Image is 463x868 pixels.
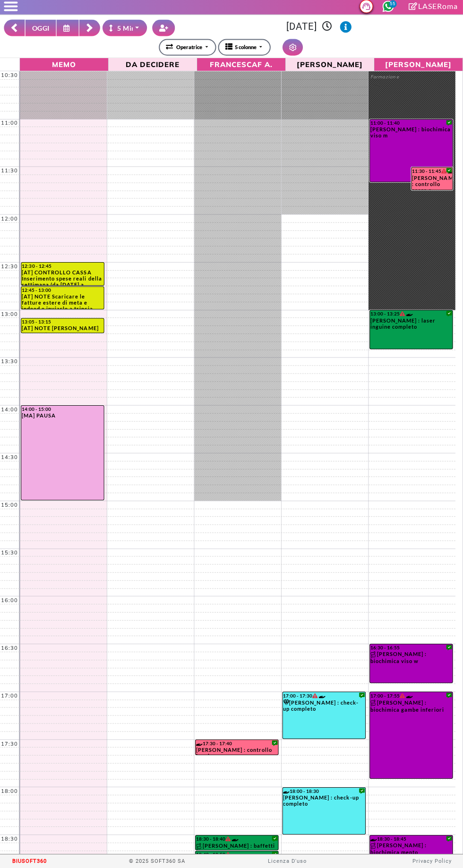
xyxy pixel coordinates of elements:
[0,312,21,319] div: 13:00
[197,843,204,850] img: PERCORSO
[0,359,21,366] div: 13:30
[371,836,453,842] div: 18:30 - 18:45
[0,407,21,414] div: 14:00
[377,61,461,71] span: [PERSON_NAME]
[371,651,453,667] div: [PERSON_NAME] : biochimica viso w
[23,289,104,294] div: 12:45 - 13:00
[413,858,452,864] a: Privacy Policy
[153,22,176,38] button: Crea nuovo contatto rapido
[0,121,21,128] div: 11:00
[289,61,372,71] span: [PERSON_NAME]
[371,319,453,334] div: [PERSON_NAME] : laser inguine completo
[226,852,231,857] i: Il cliente ha degli insoluti
[197,740,278,746] div: 17:30 - 17:40
[412,170,452,176] div: 11:30 - 11:45
[0,645,21,652] div: 16:30
[409,4,458,13] a: LASERoma
[23,295,104,310] div: [AT] NOTE Scaricare le fatture estere di meta e indeed e inviarle a trincia
[400,693,405,698] i: Il cliente ha degli insoluti
[400,313,405,317] i: Il cliente ha degli insoluti
[197,747,278,755] div: [PERSON_NAME] : controllo inguine
[0,264,21,271] div: 12:30
[371,312,453,318] div: 13:00 - 13:25
[0,169,21,176] div: 11:30
[313,693,318,698] i: Il cliente ha degli insoluti
[409,5,418,12] i: Clicca per andare alla pagina di firma
[371,699,453,715] div: [PERSON_NAME] : biochimica gambe inferiori
[371,645,453,651] div: 16:30 - 16:55
[371,842,377,849] img: PERCORSO
[371,128,453,143] div: [PERSON_NAME] : biochimica viso m
[0,74,21,80] div: 10:30
[371,652,377,658] img: PERCORSO
[442,170,447,175] i: Il cliente ha degli insoluti
[23,413,104,419] div: [MA] PAUSA
[0,835,21,842] div: 18:30
[226,836,231,841] i: Il cliente ha degli insoluti
[200,61,283,71] span: FrancescaF A.
[197,842,278,850] div: [PERSON_NAME] : baffetti
[23,264,104,270] div: 12:30 - 12:45
[23,271,104,287] div: [AT] CONTROLLO CASSA Inserimento spese reali della settimana (da [DATE] a [DATE])
[0,597,21,604] div: 16:00
[24,61,107,71] span: Memo
[0,550,21,556] div: 15:30
[23,326,104,334] div: [AT] NOTE [PERSON_NAME] come va ing?
[23,407,104,413] div: 14:00 - 15:00
[371,693,453,699] div: 17:00 - 17:55
[284,699,365,715] div: [PERSON_NAME] : check-up completo
[371,700,377,706] img: PERCORSO
[284,794,365,809] div: [PERSON_NAME] : check-up completo
[0,740,21,747] div: 17:30
[181,23,458,35] h3: [DATE]
[412,176,452,191] div: [PERSON_NAME] : controllo cosce e inguine
[284,699,290,706] i: Categoria cliente: Diamante
[389,2,397,10] span: 55
[0,217,21,223] div: 12:00
[0,693,21,699] div: 17:00
[268,858,307,864] a: Licenza D'uso
[0,788,21,794] div: 18:00
[0,455,21,461] div: 14:30
[371,122,453,128] div: 11:00 - 11:40
[0,502,21,509] div: 15:00
[284,788,365,794] div: 18:00 - 18:30
[110,25,145,35] div: 5 Minuti
[284,693,365,699] div: 17:00 - 17:30
[26,22,58,38] button: OGGI
[23,320,104,326] div: 13:05 - 13:15
[112,61,195,71] span: Da Decidere
[197,836,278,842] div: 18:30 - 18:40
[197,851,278,858] div: 18:40 - 18:50
[371,842,453,858] div: [PERSON_NAME] : biochimica mento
